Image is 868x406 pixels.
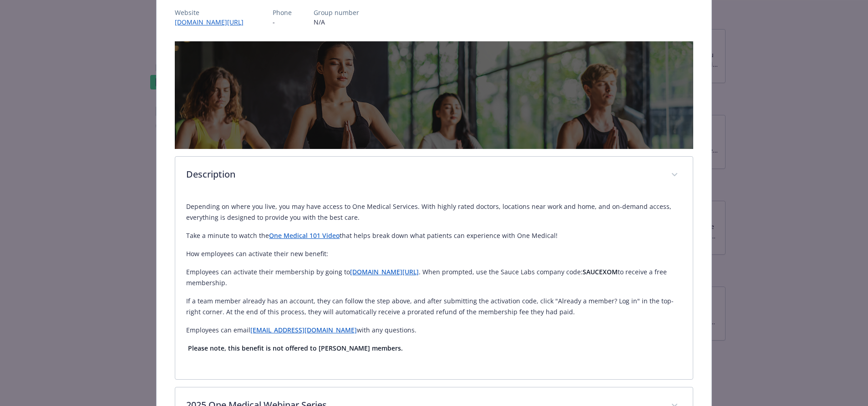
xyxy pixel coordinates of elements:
[186,168,660,181] p: Description
[186,296,681,317] p: If a team member already has an account, they can follow the step above, and after submitting the...
[175,194,692,379] div: Description
[175,8,251,17] p: Website
[583,267,618,276] strong: SAUCEXOM
[314,17,359,27] p: N/A
[186,267,681,288] p: Employees can activate their membership by going to . When prompted, use the Sauce Labs company c...
[186,201,681,223] p: Depending on where you live, you may have access to One Medical Services. With highly rated docto...
[175,157,692,194] div: Description
[175,18,251,26] a: [DOMAIN_NAME][URL]
[188,344,403,352] strong: Please note, this benefit is not offered to [PERSON_NAME] members.
[273,17,292,27] p: -
[186,248,681,259] p: How employees can activate their new benefit:
[186,230,681,241] p: Take a minute to watch the that helps break down what patients can experience with One Medical!
[273,8,292,17] p: Phone
[175,41,693,149] img: banner
[269,231,340,240] a: One Medical 101 Video
[186,325,681,336] p: Employees can email with any questions.
[350,267,419,276] a: [DOMAIN_NAME][URL]
[314,8,359,17] p: Group number
[250,326,357,334] a: [EMAIL_ADDRESS][DOMAIN_NAME]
